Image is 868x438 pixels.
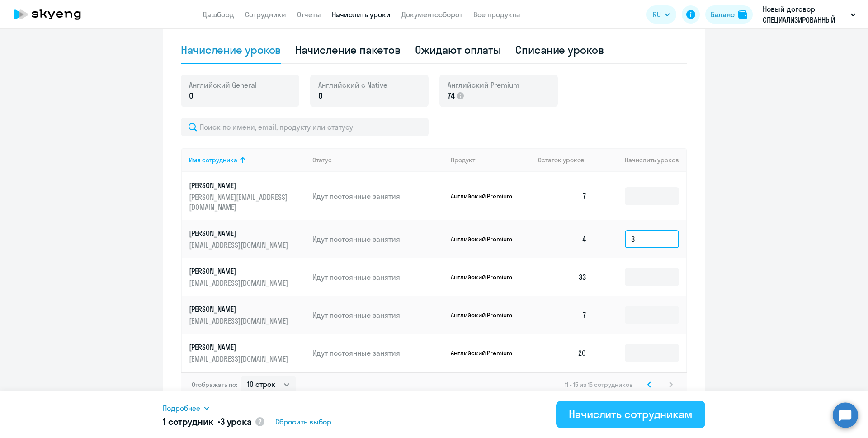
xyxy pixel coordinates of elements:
[181,42,281,57] div: Начисление уроков
[297,10,321,19] a: Отчеты
[318,80,387,90] span: Английский с Native
[189,278,290,288] p: [EMAIL_ADDRESS][DOMAIN_NAME]
[653,9,661,20] span: RU
[189,304,290,314] p: [PERSON_NAME]
[312,310,443,320] p: Идут постоянные занятия
[189,156,305,164] div: Имя сотрудника
[538,156,585,164] span: Остаток уроков
[448,90,455,102] span: 74
[531,296,594,334] td: 7
[531,334,594,372] td: 26
[220,416,252,427] span: 3 урока
[245,10,286,19] a: Сотрудники
[189,156,237,164] div: Имя сотрудника
[758,4,860,25] button: Новый договор СПЕЦИАЛИЗИРОВАННЫЙ ДЕПОЗИТАРИЙ ИНФИНИТУМ, СПЕЦИАЛИЗИРОВАННЫЙ ДЕПОЗИТАРИЙ ИНФИНИТУМ, АО
[295,42,400,57] div: Начисление пакетов
[312,348,443,358] p: Идут постоянные занятия
[189,266,290,276] p: [PERSON_NAME]
[451,156,475,164] div: Продукт
[189,228,290,238] p: [PERSON_NAME]
[189,304,305,326] a: [PERSON_NAME][EMAIL_ADDRESS][DOMAIN_NAME]
[569,407,693,421] div: Начислить сотрудникам
[189,90,193,102] span: 0
[531,258,594,296] td: 33
[531,220,594,258] td: 4
[451,235,519,243] p: Английский Premium
[451,349,519,357] p: Английский Premium
[738,10,747,19] img: balance
[192,381,237,389] span: Отображать по:
[332,10,391,19] a: Начислить уроки
[189,240,290,250] p: [EMAIL_ADDRESS][DOMAIN_NAME]
[189,180,305,212] a: [PERSON_NAME][PERSON_NAME][EMAIL_ADDRESS][DOMAIN_NAME]
[189,354,290,364] p: [EMAIL_ADDRESS][DOMAIN_NAME]
[448,80,519,90] span: Английский Premium
[538,156,594,164] div: Остаток уроков
[646,5,676,24] button: RU
[312,272,443,282] p: Идут постоянные занятия
[189,342,305,364] a: [PERSON_NAME][EMAIL_ADDRESS][DOMAIN_NAME]
[415,42,501,57] div: Ожидают оплаты
[275,416,331,427] span: Сбросить выбор
[163,415,252,428] h5: 1 сотрудник •
[189,316,290,326] p: [EMAIL_ADDRESS][DOMAIN_NAME]
[189,192,290,212] p: [PERSON_NAME][EMAIL_ADDRESS][DOMAIN_NAME]
[312,234,443,244] p: Идут постоянные занятия
[401,10,462,19] a: Документооборот
[312,156,332,164] div: Статус
[451,311,519,319] p: Английский Premium
[451,156,531,164] div: Продукт
[312,191,443,201] p: Идут постоянные занятия
[312,156,443,164] div: Статус
[189,80,257,90] span: Английский General
[451,192,519,200] p: Английский Premium
[763,4,847,25] p: Новый договор СПЕЦИАЛИЗИРОВАННЫЙ ДЕПОЗИТАРИЙ ИНФИНИТУМ, СПЕЦИАЛИЗИРОВАННЫЙ ДЕПОЗИТАРИЙ ИНФИНИТУМ, АО
[451,273,519,281] p: Английский Premium
[594,148,686,172] th: Начислить уроков
[189,180,290,190] p: [PERSON_NAME]
[473,10,520,19] a: Все продукты
[203,10,234,19] a: Дашборд
[163,403,200,414] span: Подробнее
[189,342,290,352] p: [PERSON_NAME]
[515,42,604,57] div: Списание уроков
[531,172,594,220] td: 7
[556,401,705,428] button: Начислить сотрудникам
[189,266,305,288] a: [PERSON_NAME][EMAIL_ADDRESS][DOMAIN_NAME]
[711,9,735,20] div: Баланс
[318,90,323,102] span: 0
[189,228,305,250] a: [PERSON_NAME][EMAIL_ADDRESS][DOMAIN_NAME]
[181,118,429,136] input: Поиск по имени, email, продукту или статусу
[705,5,753,24] button: Балансbalance
[565,381,633,389] span: 11 - 15 из 15 сотрудников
